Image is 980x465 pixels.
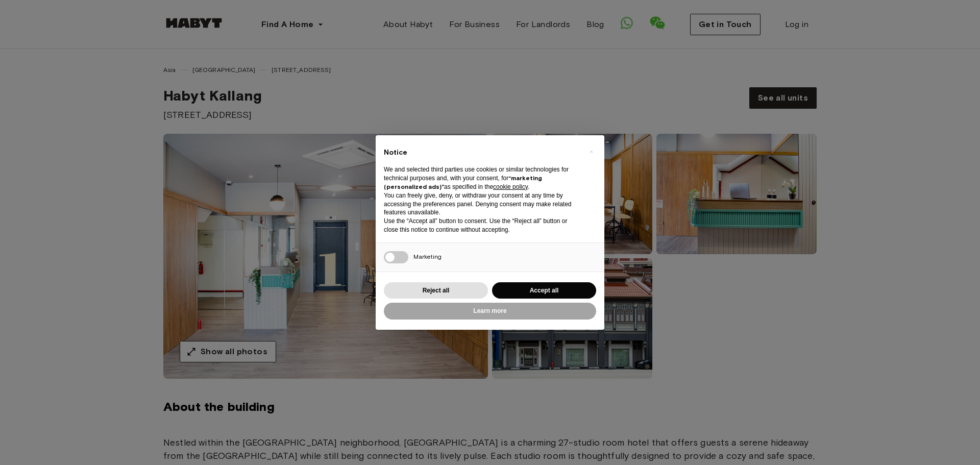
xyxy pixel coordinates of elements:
button: Accept all [492,282,596,299]
button: Learn more [384,303,596,320]
span: Marketing [413,253,442,260]
button: Close this notice [583,143,599,160]
p: Use the “Accept all” button to consent. Use the “Reject all” button or close this notice to conti... [384,217,580,234]
span: × [590,145,593,158]
a: cookie policy [493,183,528,190]
p: We and selected third parties use cookies or similar technologies for technical purposes and, wit... [384,165,580,191]
p: You can freely give, deny, or withdraw your consent at any time by accessing the preferences pane... [384,191,580,217]
button: Reject all [384,282,488,299]
h2: Notice [384,148,580,158]
strong: “marketing (personalized ads)” [384,174,542,190]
